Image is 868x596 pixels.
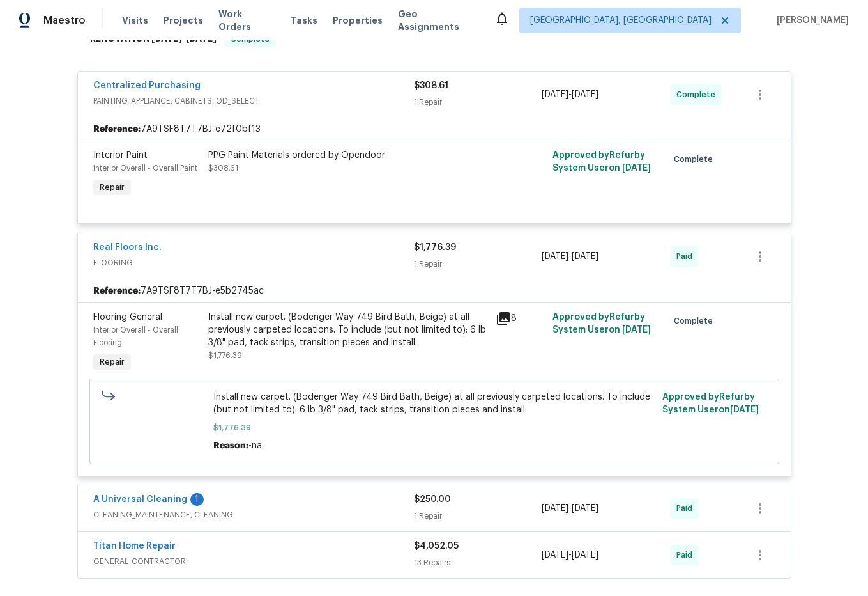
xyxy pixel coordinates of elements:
[93,495,187,504] a: A Universal Cleaning
[93,81,201,90] a: Centralized Purchasing
[542,88,598,101] span: -
[93,243,162,252] a: Real Floors Inc.
[414,258,542,271] div: 1 Repair
[542,551,568,560] span: [DATE]
[95,356,130,368] span: Repair
[291,16,317,25] span: Tasks
[78,118,791,141] div: 7A9TSF8T7T7BJ-e72f0bf13
[676,549,697,561] span: Paid
[414,495,451,504] span: $250.00
[530,14,712,27] span: [GEOGRAPHIC_DATA], [GEOGRAPHIC_DATA]
[398,8,479,33] span: Geo Assignments
[93,95,414,107] span: PAINTING, APPLIANCE, CABINETS, OD_SELECT
[208,311,488,349] div: Install new carpet. (Bodenger Way 749 Bird Bath, Beige) at all previously carpeted locations. To ...
[93,164,197,172] span: Interior Overall - Overall Paint
[552,313,651,334] span: Approved by Refurby System User on
[414,81,448,90] span: $308.61
[542,549,598,561] span: -
[542,504,568,513] span: [DATE]
[248,441,262,450] span: -na
[93,508,414,521] span: CLEANING_MAINTENANCE, CLEANING
[662,393,759,414] span: Approved by Refurby System User on
[414,510,542,522] div: 1 Repair
[218,8,275,33] span: Work Orders
[213,391,655,416] span: Install new carpet. (Bodenger Way 749 Bird Bath, Beige) at all previously carpeted locations. To ...
[552,151,651,173] span: Approved by Refurby System User on
[674,153,718,166] span: Complete
[93,542,176,551] a: Titan Home Repair
[542,252,568,261] span: [DATE]
[772,14,849,27] span: [PERSON_NAME]
[208,149,488,162] div: PPG Paint Materials ordered by Opendoor
[93,326,178,347] span: Interior Overall - Overall Flooring
[414,96,542,109] div: 1 Repair
[542,502,598,515] span: -
[93,313,162,322] span: Flooring General
[674,315,718,327] span: Complete
[213,421,655,434] span: $1,776.39
[122,14,148,27] span: Visits
[333,14,383,27] span: Properties
[414,243,456,252] span: $1,776.39
[622,325,651,334] span: [DATE]
[676,88,720,101] span: Complete
[572,504,598,513] span: [DATE]
[43,14,86,27] span: Maestro
[93,123,141,136] b: Reference:
[414,542,459,551] span: $4,052.05
[164,14,203,27] span: Projects
[93,555,414,568] span: GENERAL_CONTRACTOR
[414,556,542,569] div: 13 Repairs
[542,90,568,99] span: [DATE]
[622,164,651,173] span: [DATE]
[572,90,598,99] span: [DATE]
[572,252,598,261] span: [DATE]
[93,151,148,160] span: Interior Paint
[190,493,204,506] div: 1
[676,250,697,263] span: Paid
[208,164,238,172] span: $308.61
[542,250,598,263] span: -
[95,181,130,194] span: Repair
[213,441,248,450] span: Reason:
[730,405,759,414] span: [DATE]
[496,311,545,326] div: 8
[93,285,141,297] b: Reference:
[93,256,414,269] span: FLOORING
[78,279,791,302] div: 7A9TSF8T7T7BJ-e5b2745ac
[572,551,598,560] span: [DATE]
[208,352,242,359] span: $1,776.39
[676,502,697,515] span: Paid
